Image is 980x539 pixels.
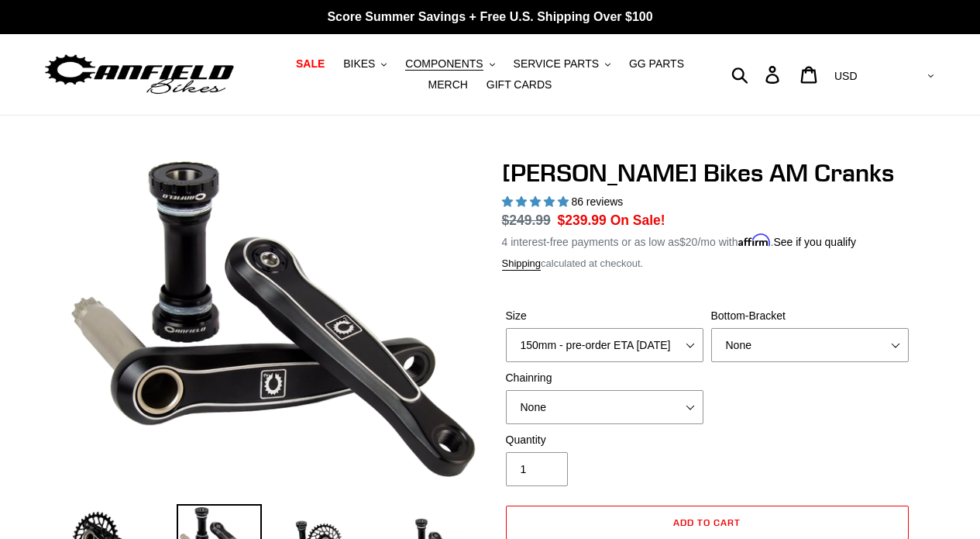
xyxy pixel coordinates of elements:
[502,230,857,250] p: 4 interest-free payments or as low as /mo with .
[296,57,325,71] span: SALE
[343,57,375,71] span: BIKES
[487,78,552,92] span: GIFT CARDS
[502,195,572,208] span: 4.97 stars
[506,54,618,74] button: SERVICE PARTS
[288,54,332,74] a: SALE
[679,236,697,248] span: $20
[506,308,703,324] label: Size
[397,54,502,74] button: COMPONENTS
[629,57,684,71] span: GG PARTS
[610,210,665,230] span: On Sale!
[502,212,551,228] s: $249.99
[621,54,692,74] a: GG PARTS
[502,256,913,271] div: calculated at checkout.
[571,195,623,208] span: 86 reviews
[479,74,560,95] a: GIFT CARDS
[421,74,476,95] a: MERCH
[738,233,771,247] span: Affirm
[773,236,856,248] a: See if you qualify - Learn more about Affirm Financing (opens in modal)
[502,257,542,271] a: Shipping
[405,57,483,71] span: COMPONENTS
[514,57,599,71] span: SERVICE PARTS
[673,517,741,528] span: Add to cart
[335,54,394,74] button: BIKES
[506,370,703,386] label: Chainring
[711,308,909,324] label: Bottom-Bracket
[558,212,607,228] span: $239.99
[428,78,468,92] span: MERCH
[43,50,236,99] img: Canfield Bikes
[502,158,913,188] h1: [PERSON_NAME] Bikes AM Cranks
[506,432,703,448] label: Quantity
